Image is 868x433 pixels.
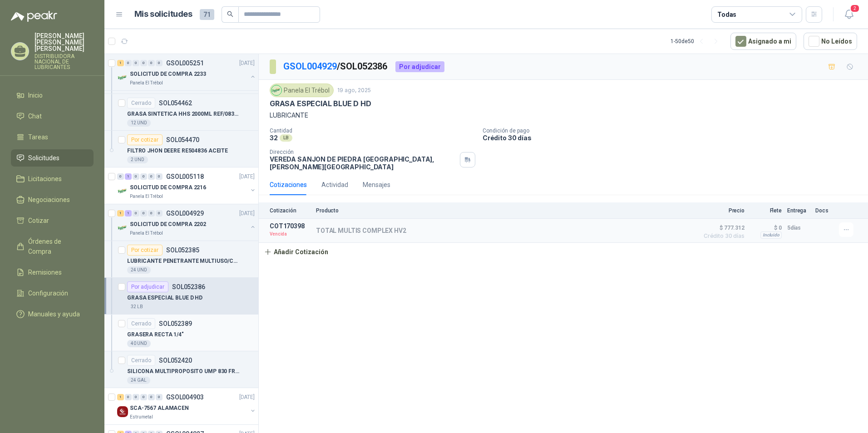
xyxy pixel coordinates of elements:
[815,207,833,214] p: Docs
[239,59,255,68] p: [DATE]
[850,4,860,13] span: 2
[127,303,147,310] div: 32 LB
[156,210,163,216] div: 0
[283,59,388,74] p: / SOL052386
[148,210,155,216] div: 0
[104,315,258,351] a: CerradoSOL052389GRASERA RECTA 1/4"40 UND
[28,132,48,142] span: Tareas
[699,233,745,239] span: Crédito 30 días
[156,173,163,180] div: 0
[259,243,333,261] button: Añadir Cotización
[133,394,139,400] div: 0
[671,34,723,49] div: 1 - 50 de 50
[11,108,94,125] a: Chat
[11,212,94,229] a: Cotizar
[133,60,139,66] div: 0
[140,210,147,216] div: 0
[172,284,205,290] p: SOL052386
[148,173,155,180] div: 0
[104,278,258,315] a: Por adjudicarSOL052386GRASA ESPECIAL BLUE D HD32 LB
[130,70,206,79] p: SOLICITUD DE COMPRA 2233
[159,320,192,327] p: SOL052389
[133,210,139,216] div: 0
[156,394,163,400] div: 0
[130,193,163,200] p: Panela El Trébol
[11,305,94,323] a: Manuales y ayuda
[117,210,124,216] div: 1
[127,245,163,256] div: Por cotizar
[125,210,132,216] div: 1
[28,174,62,184] span: Licitaciones
[127,147,228,155] p: FILTRO JHON DEERE RE504836 ACEITE
[270,222,311,230] p: COT170398
[270,84,334,97] div: Panela El Trébol
[28,288,68,298] span: Configuración
[130,404,189,413] p: SCA-7567 ALAMACEN
[270,110,857,120] p: LUBRICANTE
[127,119,151,127] div: 12 UND
[699,207,745,214] p: Precio
[28,195,70,205] span: Negociaciones
[35,54,94,70] p: DISTRIBUIDORA NACIONAL DE LUBRICANTES
[200,9,214,20] span: 71
[239,172,255,181] p: [DATE]
[117,394,124,400] div: 1
[140,173,147,180] div: 0
[127,340,151,347] div: 40 UND
[28,236,85,256] span: Órdenes de Compra
[127,318,155,329] div: Cerrado
[117,60,124,66] div: 1
[127,377,150,384] div: 24 GAL
[140,60,147,66] div: 0
[117,406,128,417] img: Company Logo
[11,191,94,208] a: Negociaciones
[750,207,782,214] p: Flete
[130,183,206,192] p: SOLICITUD DE COMPRA 2216
[483,128,864,134] p: Condición de pago
[127,330,184,339] p: GRASERA RECTA 1/4"
[11,233,94,260] a: Órdenes de Compra
[270,128,475,134] p: Cantidad
[717,10,736,20] div: Todas
[270,207,311,214] p: Cotización
[321,180,348,190] div: Actividad
[159,100,192,106] p: SOL054462
[166,137,199,143] p: SOL054470
[750,222,782,233] p: $ 0
[395,61,444,72] div: Por adjudicar
[270,99,371,108] p: GRASA ESPECIAL BLUE D HD
[148,60,155,66] div: 0
[841,6,857,23] button: 2
[127,110,240,118] p: GRASA SINTETICA HHS 2000ML REF/083-106-F
[130,413,153,421] p: Estrumetal
[804,33,857,50] button: No Leídos
[130,230,163,237] p: Panela El Trébol
[28,309,80,319] span: Manuales y ayuda
[125,173,132,180] div: 1
[156,60,163,66] div: 0
[127,156,148,163] div: 2 UND
[28,267,62,277] span: Remisiones
[270,180,307,190] div: Cotizaciones
[270,230,311,239] p: Vencida
[316,207,694,214] p: Producto
[140,394,147,400] div: 0
[133,173,139,180] div: 0
[117,58,256,87] a: 1 0 0 0 0 0 GSOL005251[DATE] Company LogoSOLICITUD DE COMPRA 2233Panela El Trébol
[148,394,155,400] div: 0
[11,87,94,104] a: Inicio
[271,85,281,95] img: Company Logo
[117,171,256,200] a: 0 1 0 0 0 0 GSOL005118[DATE] Company LogoSOLICITUD DE COMPRA 2216Panela El Trébol
[11,149,94,167] a: Solicitudes
[239,209,255,218] p: [DATE]
[11,264,94,281] a: Remisiones
[316,227,406,234] p: TOTAL MULTIS COMPLEX HV2
[280,134,292,142] div: LB
[127,294,202,302] p: GRASA ESPECIAL BLUE D HD
[166,173,204,180] p: GSOL005118
[104,94,258,131] a: CerradoSOL054462GRASA SINTETICA HHS 2000ML REF/083-106-F12 UND
[11,170,94,187] a: Licitaciones
[787,207,810,214] p: Entrega
[117,392,256,421] a: 1 0 0 0 0 0 GSOL004903[DATE] Company LogoSCA-7567 ALAMACENEstrumetal
[11,128,94,146] a: Tareas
